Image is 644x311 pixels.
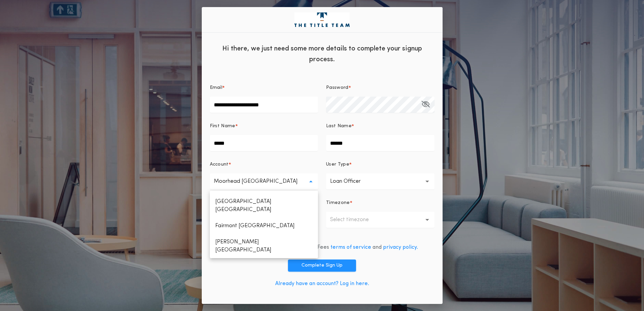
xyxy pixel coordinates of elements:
div: By signing up, you agree to 24|Seven Fees and [226,243,418,251]
input: Email* [210,97,318,113]
p: [GEOGRAPHIC_DATA] [GEOGRAPHIC_DATA] [210,194,318,218]
a: terms of service [330,245,371,250]
img: logo [294,12,350,27]
p: Account [210,161,229,168]
input: First Name* [210,135,318,151]
p: Email [210,84,223,91]
button: Loan Officer [326,173,434,189]
div: Hi there, we just need some more details to complete your signup process. [202,38,443,68]
p: [PERSON_NAME] [GEOGRAPHIC_DATA] [210,234,318,258]
input: Password* [326,97,434,113]
input: Last Name* [326,135,434,151]
p: User Type [326,161,349,168]
p: Moorhead [GEOGRAPHIC_DATA] [214,177,308,185]
button: Select timezone [326,212,434,228]
button: Moorhead [GEOGRAPHIC_DATA] [210,173,318,189]
ul: Moorhead [GEOGRAPHIC_DATA] [210,191,318,258]
button: Complete Sign Up [288,260,356,272]
a: privacy policy. [383,245,418,250]
a: Already have an account? Log in here. [275,281,369,286]
p: Select timezone [330,216,380,224]
button: Password* [421,97,430,113]
p: First Name [210,123,235,130]
p: Last Name [326,123,352,130]
p: Password [326,84,349,91]
p: Loan Officer [330,177,372,185]
p: Fairmont [GEOGRAPHIC_DATA] [210,218,318,234]
p: Timezone [326,200,350,206]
